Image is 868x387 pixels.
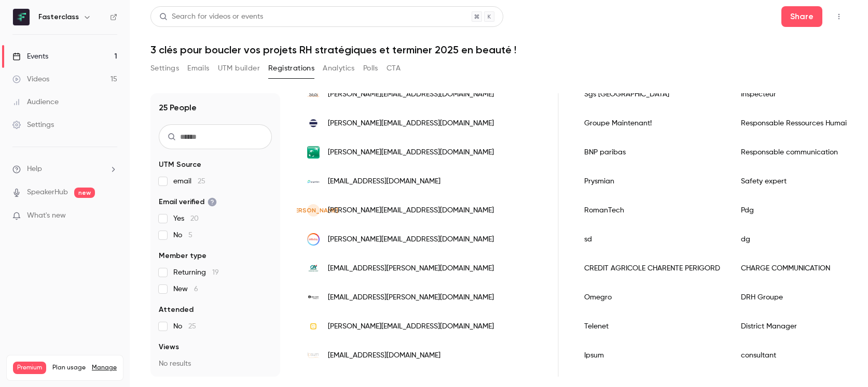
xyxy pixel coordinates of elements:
[159,251,206,261] span: Member type
[17,27,25,35] img: website_grey.svg
[307,262,320,275] img: ca-charente-perigord.fr
[12,164,117,175] li: help-dropdown-opener
[268,60,314,77] button: Registrations
[173,213,199,224] span: Yes
[194,285,198,293] span: 6
[574,109,731,138] div: Groupe Maintenant!
[118,65,126,74] img: tab_keywords_by_traffic_grey.svg
[328,263,494,274] span: [EMAIL_ADDRESS][PERSON_NAME][DOMAIN_NAME]
[190,215,199,222] span: 20
[188,232,192,239] span: 5
[781,6,822,27] button: Share
[328,176,440,187] span: [EMAIL_ADDRESS][DOMAIN_NAME]
[574,196,731,225] div: RomanTech
[42,65,50,74] img: tab_domain_overview_orange.svg
[92,364,117,372] a: Manage
[38,12,79,22] h6: Fasterclass
[363,60,378,77] button: Polls
[13,362,46,374] span: Premium
[218,60,260,77] button: UTM builder
[574,138,731,167] div: BNP paribas
[574,312,731,341] div: Telenet
[574,80,731,109] div: Sgs [GEOGRAPHIC_DATA]
[574,254,731,283] div: CREDIT AGRICOLE CHARENTE PERIGORD
[150,44,847,56] h1: 3 clés pour boucler vos projets RH stratégiques et terminer 2025 en beauté !
[328,292,494,303] span: [EMAIL_ADDRESS][PERSON_NAME][DOMAIN_NAME]
[307,233,320,246] img: skillsday.com
[187,60,209,77] button: Emails
[52,364,86,372] span: Plan usage
[27,27,117,35] div: Domaine: [DOMAIN_NAME]
[159,197,217,207] span: Email verified
[173,176,205,187] span: email
[574,341,731,370] div: Ipsum
[159,305,194,315] span: Attended
[27,187,68,198] a: SpeakerHub
[198,178,205,185] span: 25
[173,284,198,294] span: New
[74,188,95,198] span: new
[173,321,196,332] span: No
[159,342,179,352] span: Views
[12,51,48,62] div: Events
[27,164,42,175] span: Help
[574,225,731,254] div: sd
[387,60,401,77] button: CTA
[188,323,196,330] span: 25
[159,11,263,22] div: Search for videos or events
[328,118,494,129] span: [PERSON_NAME][EMAIL_ADDRESS][DOMAIN_NAME]
[328,147,494,158] span: [PERSON_NAME][EMAIL_ADDRESS][DOMAIN_NAME]
[53,66,80,73] div: Domaine
[17,17,25,25] img: logo_orange.svg
[13,9,30,25] img: Fasterclass
[12,120,54,130] div: Settings
[328,89,494,100] span: [PERSON_NAME][EMAIL_ADDRESS][DOMAIN_NAME]
[159,102,197,114] h1: 25 People
[159,160,201,170] span: UTM Source
[29,17,51,25] div: v 4.0.25
[307,117,320,130] img: loptimiste.fr
[574,167,731,196] div: Prysmian
[328,350,440,361] span: [EMAIL_ADDRESS][DOMAIN_NAME]
[307,88,320,101] img: sgs.com
[323,60,355,77] button: Analytics
[212,269,219,276] span: 19
[307,291,320,304] img: omegro.com
[27,210,66,221] span: What's new
[129,66,159,73] div: Mots-clés
[328,205,494,216] span: [PERSON_NAME][EMAIL_ADDRESS][DOMAIN_NAME]
[12,74,49,84] div: Videos
[307,349,320,362] img: ipsum.fr
[328,234,494,245] span: [PERSON_NAME][EMAIL_ADDRESS][DOMAIN_NAME]
[173,230,192,240] span: No
[307,146,320,159] img: bnpparibas.com
[574,283,731,312] div: Omegro
[289,206,338,215] span: [PERSON_NAME]
[328,321,494,332] span: [PERSON_NAME][EMAIL_ADDRESS][DOMAIN_NAME]
[159,359,272,369] p: No results
[307,177,320,187] img: prysmian.com
[307,320,320,333] img: telenetgroup.be
[150,60,179,77] button: Settings
[12,97,59,107] div: Audience
[173,267,219,278] span: Returning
